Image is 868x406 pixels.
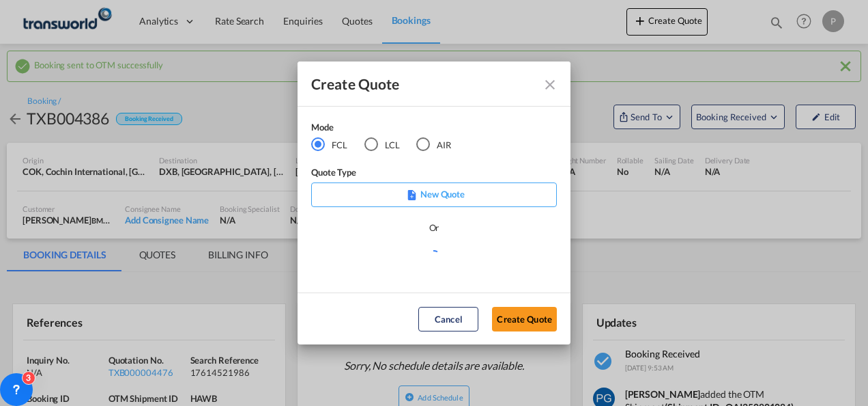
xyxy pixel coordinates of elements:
md-dialog: Create QuoteModeFCL LCLAIR ... [298,62,570,345]
p: New Quote [316,187,552,201]
div: Mode [311,120,468,137]
button: Cancel [418,307,478,331]
div: New Quote [311,182,557,207]
md-radio-button: FCL [311,137,347,152]
md-radio-button: AIR [416,137,451,152]
md-icon: Close dialog [542,77,558,93]
div: Or [429,221,439,234]
button: Close dialog [536,71,561,96]
div: Quote Type [311,165,557,182]
md-radio-button: LCL [364,137,400,152]
div: Create Quote [311,75,532,92]
button: Create Quote [492,307,557,331]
